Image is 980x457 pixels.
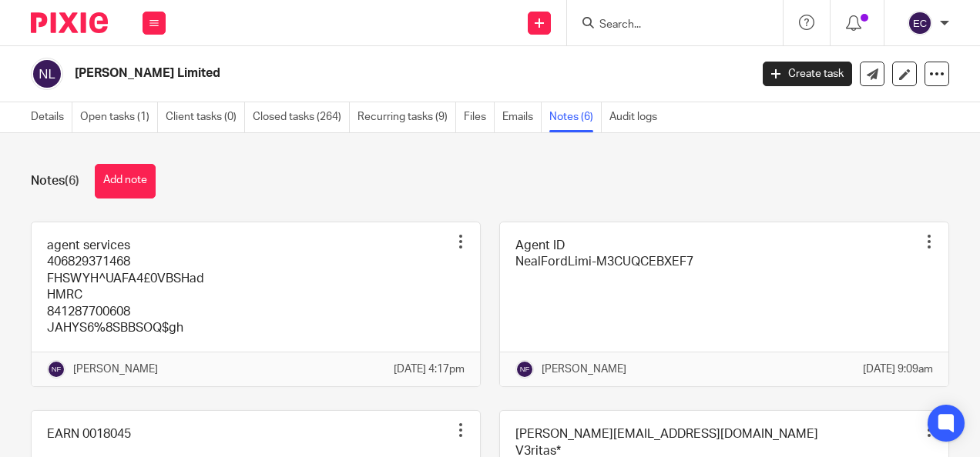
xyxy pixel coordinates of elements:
[598,18,737,32] input: Search
[394,362,465,377] p: [DATE] 4:17pm
[908,11,932,35] img: svg%3E
[253,102,350,132] a: Closed tasks (264)
[863,362,933,377] p: [DATE] 9:09am
[763,62,852,86] a: Create task
[47,360,65,379] img: svg%3E
[65,175,79,187] span: (6)
[95,164,156,198] button: Add note
[515,360,534,379] img: svg%3E
[31,58,63,90] img: svg%3E
[75,65,606,82] h2: [PERSON_NAME] Limited
[31,173,79,189] h1: Notes
[502,102,542,132] a: Emails
[549,102,602,132] a: Notes (6)
[166,102,245,132] a: Client tasks (0)
[357,102,456,132] a: Recurring tasks (9)
[31,12,108,33] img: Pixie
[464,102,495,132] a: Files
[542,362,626,377] p: [PERSON_NAME]
[609,102,665,132] a: Audit logs
[31,102,72,132] a: Details
[80,102,158,132] a: Open tasks (1)
[73,362,158,377] p: [PERSON_NAME]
